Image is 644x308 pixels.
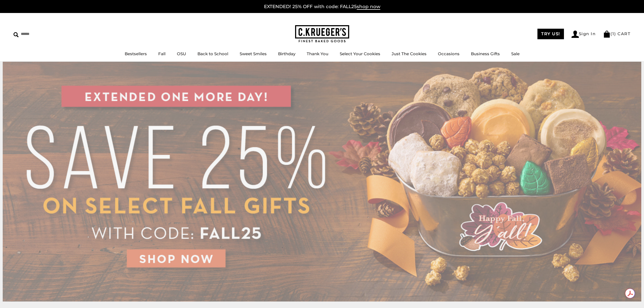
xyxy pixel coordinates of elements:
[197,51,228,56] a: Back to School
[177,51,186,56] a: OSU
[612,31,615,36] span: 1
[471,51,500,56] a: Business Gifts
[125,51,147,56] a: Bestsellers
[537,29,564,39] a: TRY US!
[603,31,610,38] img: Bag
[295,25,349,43] img: C.KRUEGER'S
[511,51,520,56] a: Sale
[14,32,19,37] img: Search
[278,51,295,56] a: Birthday
[14,30,78,38] input: Search
[392,51,427,56] a: Just The Cookies
[438,51,460,56] a: Occasions
[307,51,328,56] a: Thank You
[572,31,596,38] a: Sign In
[572,31,579,38] img: Account
[3,62,641,302] img: C.Krueger's Special Offer
[340,51,380,56] a: Select Your Cookies
[603,31,630,36] a: (1) CART
[357,4,380,10] span: shop now
[240,51,267,56] a: Sweet Smiles
[264,4,380,10] a: EXTENDED! 25% OFF with code: FALL25shop now
[158,51,166,56] a: Fall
